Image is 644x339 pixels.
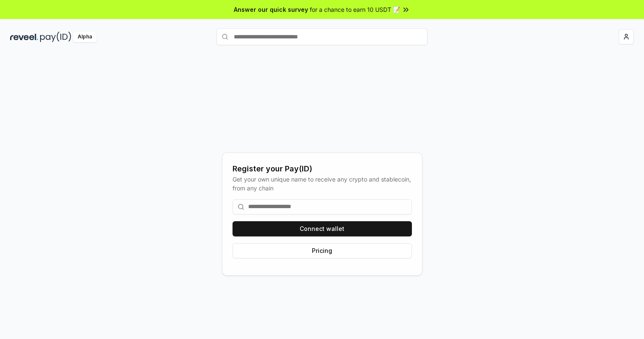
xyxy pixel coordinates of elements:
button: Connect wallet [233,221,412,236]
img: reveel_dark [10,32,38,42]
div: Register your Pay(ID) [233,163,412,175]
span: Answer our quick survey [234,5,308,14]
img: pay_id [40,32,71,42]
div: Alpha [73,32,97,42]
span: for a chance to earn 10 USDT 📝 [310,5,400,14]
div: Get your own unique name to receive any crypto and stablecoin, from any chain [233,175,412,193]
button: Pricing [233,243,412,258]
